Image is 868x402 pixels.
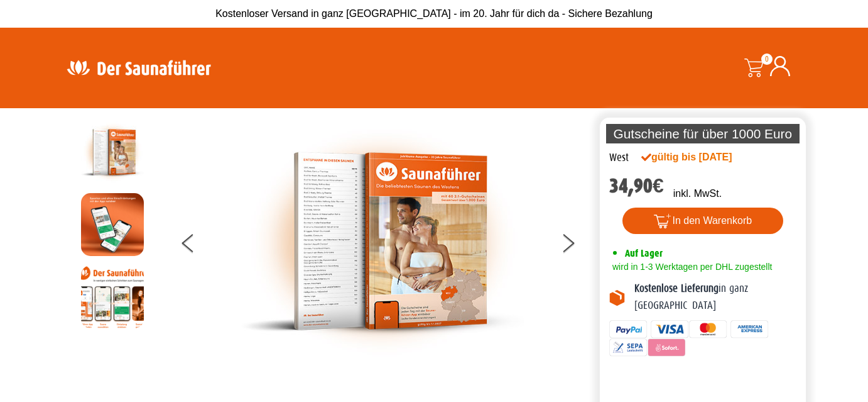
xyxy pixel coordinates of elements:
div: gültig bis [DATE] [641,150,759,165]
img: der-saunafuehrer-2025-west [81,121,144,184]
bdi: 34,90 [609,174,664,198]
span: wird in 1-3 Werktagen per DHL zugestellt [609,262,772,272]
div: West [609,150,629,166]
img: MOCKUP-iPhone_regional [81,193,144,256]
span: Kostenloser Versand in ganz [GEOGRAPHIC_DATA] - im 20. Jahr für dich da - Sichere Bezahlung [215,8,653,19]
p: in ganz [GEOGRAPHIC_DATA] [634,281,796,314]
span: Auf Lager [625,247,663,259]
button: In den Warenkorb [622,208,784,234]
b: Kostenlose Lieferung [634,282,719,294]
img: der-saunafuehrer-2025-west [241,121,524,362]
span: € [653,174,664,198]
img: Anleitung7tn [81,265,144,328]
p: Gutscheine für über 1000 Euro [606,124,800,143]
span: 0 [761,53,773,65]
p: inkl. MwSt. [673,186,722,201]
